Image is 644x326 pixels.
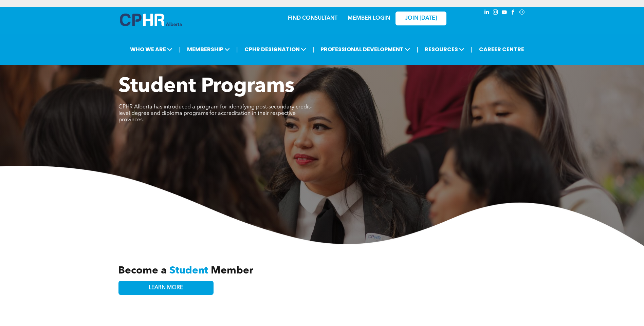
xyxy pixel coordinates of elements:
li: | [313,42,314,56]
a: youtube [501,8,508,18]
li: | [236,42,238,56]
li: | [179,42,181,56]
a: MEMBER LOGIN [348,16,390,21]
a: FIND CONSULTANT [288,16,337,21]
li: | [471,42,473,56]
a: LEARN MORE [118,281,214,295]
img: A blue and white logo for cp alberta [120,14,182,26]
a: instagram [492,8,499,18]
a: CAREER CENTRE [477,43,526,56]
li: | [417,42,418,56]
span: PROFESSIONAL DEVELOPMENT [318,43,412,56]
a: facebook [510,8,517,18]
span: Member [211,266,253,276]
span: JOIN [DATE] [405,15,437,22]
span: RESOURCES [423,43,466,56]
a: Social network [518,8,526,18]
span: MEMBERSHIP [185,43,232,56]
span: Become a [118,266,167,276]
span: CPHR Alberta has introduced a program for identifying post-secondary credit-level degree and dipl... [118,104,312,123]
span: Student [169,266,208,276]
span: Student Programs [118,77,294,97]
span: LEARN MORE [149,285,183,291]
span: CPHR DESIGNATION [242,43,308,56]
a: linkedin [483,8,491,18]
a: JOIN [DATE] [395,12,446,25]
span: WHO WE ARE [128,43,174,56]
